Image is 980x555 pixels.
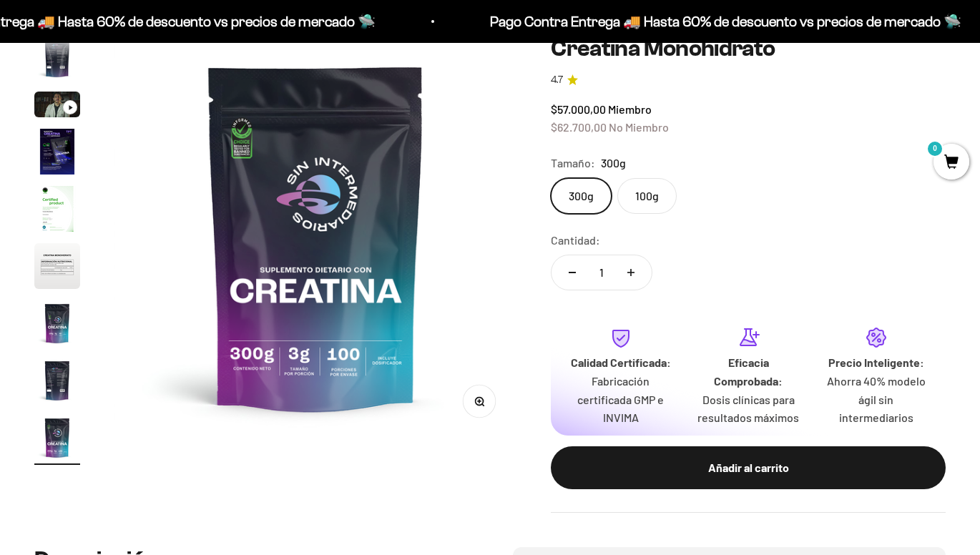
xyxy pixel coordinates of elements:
legend: Tamaño: [551,154,595,172]
img: Creatina Monohidrato [114,36,516,438]
button: Ir al artículo 7 [34,300,80,350]
button: Ir al artículo 9 [34,415,80,465]
p: Ahorra 40% modelo ágil sin intermediarios [823,372,928,427]
span: $57.000,00 [551,102,606,116]
h1: Creatina Monohidrato [551,36,946,61]
span: 4.7 [551,72,563,88]
img: Creatina Monohidrato [34,34,80,80]
div: Añadir al carrito [579,458,917,477]
a: 4.74.7 de 5.0 estrellas [551,72,946,88]
button: Ir al artículo 4 [34,129,80,179]
button: Reducir cantidad [552,255,593,290]
button: Ir al artículo 5 [34,186,80,236]
img: Creatina Monohidrato [34,243,80,289]
mark: 0 [926,140,944,157]
button: Añadir al carrito [551,446,946,489]
span: No Miembro [609,120,669,134]
strong: Precio Inteligente: [828,355,924,369]
label: Cantidad: [551,231,600,250]
button: Ir al artículo 6 [34,243,80,293]
span: $62.700,00 [551,120,607,134]
strong: Eficacia Comprobada: [714,355,783,388]
p: Fabricación certificada GMP e INVIMA [568,372,673,427]
img: Creatina Monohidrato [34,186,80,232]
strong: Calidad Certificada: [571,355,671,369]
a: 0 [934,155,969,171]
img: Creatina Monohidrato [34,300,80,346]
p: Dosis clínicas para resultados máximos [696,391,801,427]
span: 300g [601,154,626,172]
button: Ir al artículo 3 [34,92,80,122]
button: Ir al artículo 8 [34,358,80,408]
p: Pago Contra Entrega 🚚 Hasta 60% de descuento vs precios de mercado 🛸 [476,10,947,33]
img: Creatina Monohidrato [34,358,80,403]
button: Ir al artículo 2 [34,34,80,84]
span: Miembro [608,102,652,116]
button: Aumentar cantidad [610,255,652,290]
img: Creatina Monohidrato [34,129,80,175]
img: Creatina Monohidrato [34,415,80,461]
